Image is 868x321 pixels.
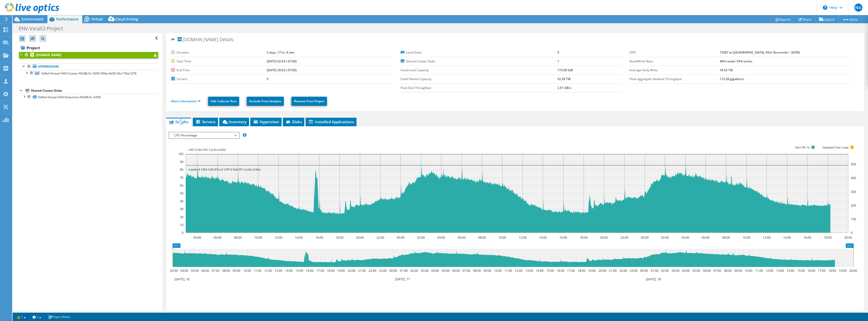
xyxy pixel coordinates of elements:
[264,268,272,273] text: 12:00
[458,235,466,240] text: 06:00
[494,268,502,273] text: 10:00
[578,268,585,273] text: 18:00
[191,268,199,273] text: 05:00
[178,152,183,156] text: 100
[437,235,445,240] text: 04:00
[421,268,429,273] text: 03:00
[316,268,324,273] text: 17:00
[720,68,733,72] b: 18.43 TiB
[755,268,763,273] text: 11:00
[763,235,771,240] text: 12:00
[722,235,730,240] text: 08:00
[201,268,209,273] text: 06:00
[222,268,230,273] text: 08:00
[315,235,323,240] text: 16:00
[356,235,364,240] text: 20:00
[851,176,856,180] text: 400
[766,268,773,273] text: 12:00
[815,15,838,23] a: Export
[745,268,752,273] text: 10:00
[630,268,638,273] text: 23:00
[253,119,279,124] span: Hypervisor
[557,50,559,55] b: 9
[400,59,557,64] label: Shared Cluster Disks
[180,191,183,195] text: 50
[720,59,752,63] b: 46% reads/ 54% writes
[180,160,183,164] text: 90
[473,268,481,273] text: 08:00
[803,235,811,240] text: 16:00
[169,308,229,318] h2: Advanced Graph Controls
[336,235,343,240] text: 18:00
[620,235,628,240] text: 22:00
[376,235,384,240] text: 22:00
[641,235,649,240] text: 00:00
[222,119,247,124] span: Inventory
[56,17,78,21] span: Performance
[193,235,201,240] text: 04:00
[180,183,183,188] text: 60
[797,268,805,273] text: 15:00
[400,68,557,73] label: Used Local Capacity
[172,132,236,138] span: CPU Percentage
[171,77,266,82] label: Servers
[21,17,44,21] span: Environment
[661,235,669,240] text: 02:00
[851,190,856,194] text: 300
[19,44,158,52] a: Project
[483,268,491,273] text: 09:00
[795,15,815,23] a: Share
[682,235,689,240] text: 04:00
[234,235,242,240] text: 08:00
[171,99,201,103] a: More Information
[823,5,827,10] svg: \n
[379,268,387,273] text: 23:00
[557,86,571,90] b: 2.51 GB/s
[630,59,719,64] label: Read/Write Ratio
[713,268,721,273] text: 07:00
[171,59,266,64] label: Start Time
[839,268,847,273] text: 19:00
[195,119,215,124] span: Servers
[807,268,815,273] text: 16:00
[275,235,282,240] text: 12:00
[640,268,648,273] text: 00:00
[519,235,527,240] text: 12:00
[171,68,266,73] label: End Time
[291,97,327,106] a: Remove From Project
[786,268,794,273] text: 14:00
[267,68,297,72] b: [DATE] 20:02 (-07:00)
[400,85,557,90] label: Peak Disk Throughput
[630,68,719,73] label: Average Daily Write
[14,314,29,320] a: 1
[180,199,183,203] text: 40
[254,235,262,240] text: 10:00
[734,268,742,273] text: 09:00
[115,17,138,21] span: Cloud Pricing
[609,268,617,273] text: 21:00
[358,268,366,273] text: 21:00
[171,50,266,55] label: Duration
[212,268,220,273] text: 07:00
[348,268,356,273] text: 20:00
[19,63,158,70] a: Hypervisors
[557,77,571,81] b: 52.28 TiB
[36,53,61,57] b: [DOMAIN_NAME]
[515,268,523,273] text: 12:00
[400,77,557,82] label: Used Shared Capacity
[233,268,240,273] text: 09:00
[442,268,450,273] text: 05:00
[267,50,294,55] b: 2 days, 17 hr, 9 min
[267,59,297,63] b: [DATE] 02:53 (-07:00)
[851,162,856,166] text: 500
[182,231,183,235] text: 0
[169,119,188,124] span: Graphs
[410,268,418,273] text: 02:00
[220,36,233,42] span: Details
[41,71,137,76] span: VxRail-Virtual-SAN-Cluster-f43d8c5c-4359-404e-9e65-fde11fba1276
[546,268,554,273] text: 15:00
[672,268,680,273] text: 03:00
[295,235,303,240] text: 14:00
[630,50,719,55] label: IOPS
[478,235,486,240] text: 08:00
